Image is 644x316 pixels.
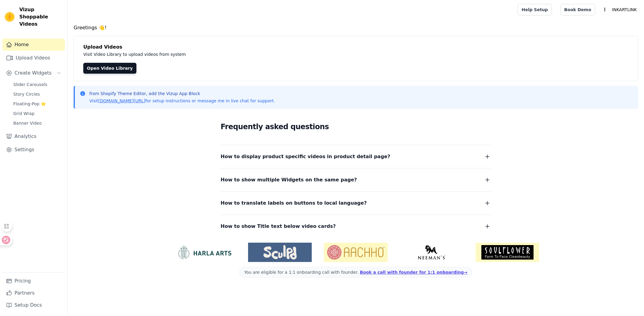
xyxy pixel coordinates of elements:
span: How to translate labels on buttons to local language? [221,199,367,207]
a: Home [2,39,65,51]
a: Open Video Library [83,63,136,74]
a: Floating-Pop ⭐ [10,100,65,108]
span: Grid Wrap [13,110,34,117]
img: HarlaArts [172,245,236,260]
a: Partners [2,287,65,299]
button: I INKARTLINK [600,4,639,15]
a: Banner Video [10,119,65,127]
p: Visit for setup instructions or message me in live chat for support. [89,98,275,104]
a: Book Demo [560,4,595,15]
a: Setup Docs [2,299,65,311]
a: Help Setup [518,4,552,15]
h4: Upload Videos [83,43,628,51]
span: How to display product specific videos in product detail page? [221,152,390,161]
button: Create Widgets [2,67,65,79]
a: Settings [2,144,65,156]
span: Floating-Pop ⭐ [13,101,46,107]
span: Banner Video [13,120,42,126]
span: Story Circles [13,91,40,97]
a: Story Circles [10,90,65,98]
a: Pricing [2,275,65,287]
p: INKARTLINK [610,4,639,15]
h4: Greetings 👋! [74,24,638,31]
span: How to show Title text below video cards? [221,222,336,231]
img: Sculpd US [248,245,312,260]
img: Soulflower [476,243,539,262]
span: Slider Carousels [13,81,47,88]
span: Create Widgets [14,69,52,77]
p: Visit Video Library to upload videos from system [83,51,354,58]
img: Aachho [324,243,387,262]
a: Grid Wrap [10,109,65,118]
text: I [604,7,605,13]
a: Slider Carousels [10,80,65,89]
a: Book a call with founder for 1:1 onboarding [360,270,467,275]
span: How to show multiple Widgets on the same page? [221,176,357,184]
button: How to show Title text below video cards? [221,222,491,231]
img: Neeman's [400,245,464,260]
a: Upload Videos [2,52,65,64]
a: [DOMAIN_NAME][URL] [98,98,145,103]
button: How to display product specific videos in product detail page? [221,152,491,161]
button: How to show multiple Widgets on the same page? [221,176,491,184]
a: Analytics [2,130,65,142]
button: How to translate labels on buttons to local language? [221,199,491,207]
img: Vizup [5,12,14,22]
span: Vizup Shoppable Videos [19,6,62,28]
h2: Frequently asked questions [221,121,491,133]
p: from Shopify Theme Editor, add the Vizup App Block [89,91,275,97]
